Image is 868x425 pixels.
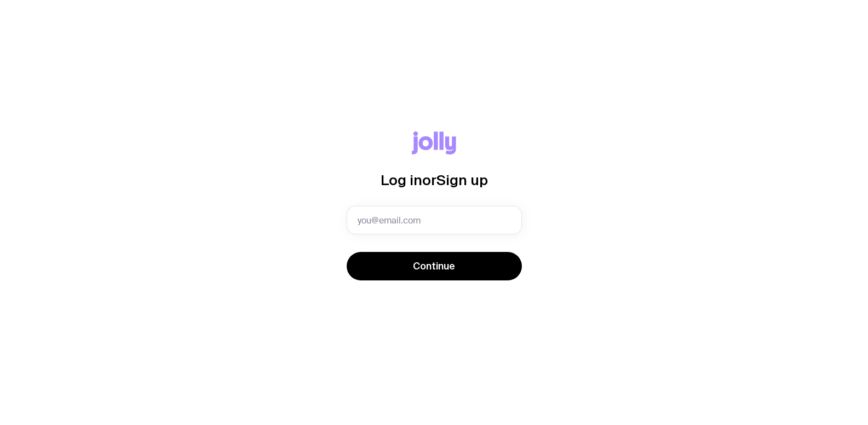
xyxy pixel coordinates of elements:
[436,172,488,188] span: Sign up
[422,172,436,188] span: or
[347,252,522,280] button: Continue
[347,206,522,234] input: you@email.com
[381,172,422,188] span: Log in
[413,260,455,273] span: Continue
